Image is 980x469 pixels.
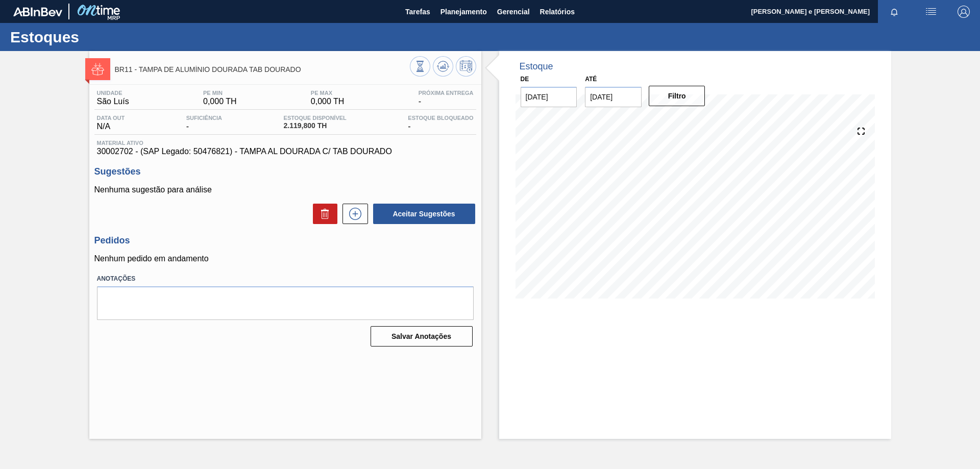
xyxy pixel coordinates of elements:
button: Atualizar Gráfico [433,56,453,77]
span: Planejamento [440,6,487,18]
div: N/A [94,115,128,131]
span: 0,000 TH [203,97,237,106]
button: Programar Estoque [456,56,476,77]
button: Notificações [878,5,911,19]
img: Logout [958,6,970,18]
span: 0,000 TH [311,97,345,106]
h1: Estoques [10,31,191,43]
span: PE MAX [311,90,345,96]
img: TNhmsLtSVTkK8tSr43FrP2fwEKptu5GPRR3wAAAABJRU5ErkJggg== [13,7,62,16]
label: Anotações [97,271,474,286]
span: Gerencial [497,6,530,18]
span: Data out [97,115,125,121]
button: Aceitar Sugestões [373,204,475,224]
div: - [184,115,225,131]
span: São Luís [97,97,129,106]
label: De [521,76,529,83]
span: Estoque Disponível [284,115,347,121]
p: Nenhuma sugestão para análise [94,185,476,194]
p: Nenhum pedido em andamento [94,254,476,263]
h3: Pedidos [94,235,476,246]
div: Aceitar Sugestões [368,203,476,225]
img: userActions [925,6,937,18]
div: Nova sugestão [337,204,368,224]
div: Excluir Sugestões [308,204,337,224]
label: Até [585,76,597,83]
div: Estoque [520,61,553,72]
button: Visão Geral dos Estoques [410,56,430,77]
span: BR11 - TAMPA DE ALUMÍNIO DOURADA TAB DOURADO [115,66,410,73]
span: PE MIN [203,90,237,96]
button: Salvar Anotações [371,326,473,347]
span: 30002702 - (SAP Legado: 50476821) - TAMPA AL DOURADA C/ TAB DOURADO [97,147,474,156]
span: Estoque Bloqueado [408,115,473,121]
span: Material ativo [97,140,474,146]
span: 2.119,800 TH [284,122,347,130]
input: dd/mm/yyyy [521,87,577,107]
input: dd/mm/yyyy [585,87,642,107]
span: Próxima Entrega [419,90,474,96]
span: Relatórios [540,6,575,18]
div: - [405,115,476,131]
span: Unidade [97,90,129,96]
button: Filtro [649,86,705,106]
h3: Sugestões [94,166,476,177]
span: Suficiência [186,115,222,121]
span: Tarefas [405,6,430,18]
img: Ícone [91,63,104,76]
div: - [416,90,476,106]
